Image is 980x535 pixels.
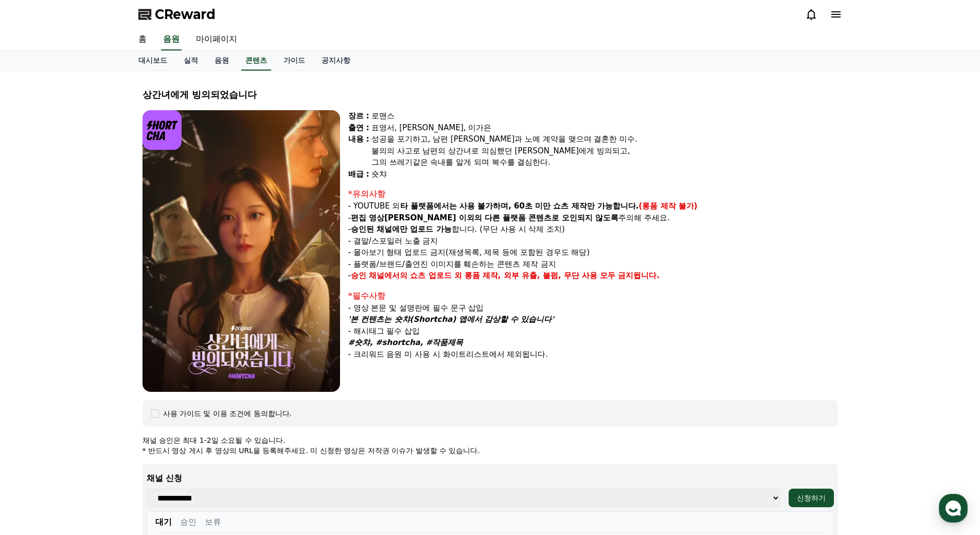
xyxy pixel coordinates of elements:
[161,29,182,50] a: 음원
[241,51,271,71] a: 콘텐츠
[351,225,452,234] strong: 승인된 채널에만 업로드 가능
[142,445,838,456] p: * 반드시 영상 게시 후 영상의 URL을 등록해주세요. 미 신청한 영상은 저작권 이슈가 발생할 수 있습니다.
[348,122,369,134] div: 출연 :
[163,408,292,419] div: 사용 가이드 및 이용 조건에 동의합니다.
[351,271,462,280] strong: 승인 채널에서의 쇼츠 업로드 외
[188,29,245,50] a: 마이페이지
[348,247,838,258] p: - 몰아보기 형태 업로드 금지(재생목록, 제목 등에 포함된 경우도 해당)
[400,201,639,211] strong: 타 플랫폼에서는 사용 불가하며, 60초 미만 쇼츠 제작만 가능합니다.
[789,489,834,507] button: 신청하기
[639,201,698,211] strong: (롱폼 제작 불가)
[348,110,369,122] div: 장르 :
[371,157,838,168] div: 그의 쓰레기같은 속내를 알게 되며 복수를 결심한다.
[371,110,838,122] div: 로맨스
[142,110,340,392] img: video
[142,110,182,150] img: logo
[348,315,554,324] em: '본 컨텐츠는 숏챠(Shortcha) 앱에서 감상할 수 있습니다'
[180,516,197,528] button: 승인
[348,212,838,224] p: - 주의해 주세요.
[348,325,838,337] p: - 해시태그 필수 삽입
[348,223,838,235] p: - 합니다. (무단 사용 시 삭제 조치)
[348,188,838,200] div: *유의사항
[205,516,221,528] button: 보류
[348,168,369,180] div: 배급 :
[348,235,838,247] p: - 결말/스포일러 노출 금지
[348,338,464,347] em: #숏챠, #shortcha, #작품제목
[175,51,206,71] a: 실적
[348,133,369,168] div: 내용 :
[348,290,838,302] div: *필수사항
[313,51,359,71] a: 공지사항
[465,271,660,280] strong: 롱폼 제작, 외부 유출, 불펌, 무단 사용 모두 금지됩니다.
[348,349,838,360] p: - 크리워드 음원 미 사용 시 화이트리스트에서 제외됩니다.
[147,472,834,485] p: 채널 신청
[155,516,172,528] button: 대기
[371,122,838,134] div: 표영서, [PERSON_NAME], 이가은
[348,258,838,270] p: - 플랫폼/브랜드/출연진 이미지를 훼손하는 콘텐츠 제작 금지
[371,133,838,145] div: 성공을 포기하고, 남편 [PERSON_NAME]과 노예 계약을 맺으며 결혼한 미수.
[371,145,838,157] div: 불의의 사고로 남편의 상간녀로 의심했던 [PERSON_NAME]에게 빙의되고,
[348,302,838,314] p: - 영상 본문 및 설명란에 필수 문구 삽입
[138,6,216,23] a: CReward
[142,88,838,102] div: 상간녀에게 빙의되었습니다
[485,213,619,222] strong: 다른 플랫폼 콘텐츠로 오인되지 않도록
[130,29,155,50] a: 홈
[155,6,216,23] span: CReward
[206,51,237,71] a: 음원
[348,200,838,212] p: - YOUTUBE 외
[142,435,838,445] p: 채널 승인은 최대 1-2일 소요될 수 있습니다.
[130,51,175,71] a: 대시보드
[348,270,838,282] p: -
[275,51,313,71] a: 가이드
[371,168,838,180] div: 숏챠
[797,493,826,503] div: 신청하기
[351,213,482,222] strong: 편집 영상[PERSON_NAME] 이외의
